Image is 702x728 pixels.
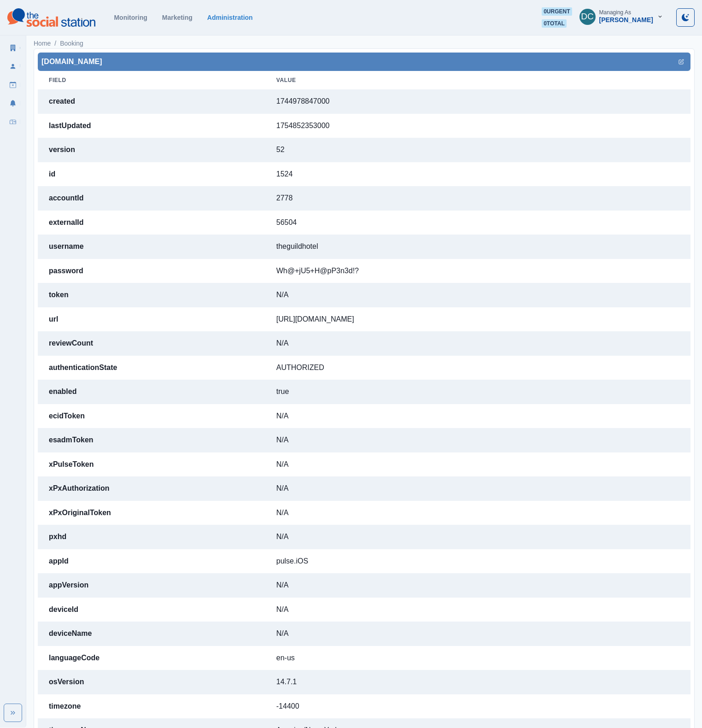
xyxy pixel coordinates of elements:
[49,218,254,227] p: externalId
[542,19,567,28] span: 0 total
[49,339,254,348] p: reviewCount
[49,387,254,396] p: enabled
[542,7,572,16] span: 0 urgent
[265,259,690,283] td: Wh@+jU5+H@pP3n3d!?
[49,629,254,638] p: deviceName
[54,39,56,48] span: /
[49,266,254,276] p: password
[49,242,254,251] p: username
[49,435,254,445] p: esadmToken
[265,138,690,162] td: 52
[265,235,690,259] td: theguildhotel
[38,71,265,89] th: Field
[49,653,254,663] p: languageCode
[676,56,687,67] button: Edit
[265,598,690,622] td: N/A
[49,145,254,154] p: version
[581,6,594,28] div: David Colangelo
[49,677,254,687] p: osVersion
[265,71,690,89] th: Value
[114,14,147,21] a: Monitoring
[265,404,690,429] td: N/A
[34,39,51,48] a: Home
[49,605,254,614] p: deviceId
[49,315,254,324] p: url
[265,356,690,380] td: AUTHORIZED
[49,557,254,566] p: appId
[49,460,254,469] p: xPulseToken
[49,363,254,372] p: authenticationState
[49,581,254,590] p: appVersion
[162,14,193,21] a: Marketing
[7,8,95,27] img: logoTextSVG.62801f218bc96a9b266caa72a09eb111.svg
[265,114,690,138] td: 1754852353000
[41,56,687,67] div: [DOMAIN_NAME]
[265,428,690,452] td: N/A
[265,307,690,332] td: [URL][DOMAIN_NAME]
[6,114,20,129] a: Inbox
[49,170,254,179] p: id
[265,380,690,404] td: true
[265,89,690,114] td: 1744978847000
[265,283,690,307] td: N/A
[265,452,690,477] td: N/A
[265,501,690,525] td: N/A
[49,121,254,130] p: lastUpdated
[265,694,690,719] td: -14400
[49,532,254,541] p: pxhd
[676,8,695,27] button: Toggle Mode
[49,484,254,493] p: xPxAuthorization
[265,549,690,574] td: pulse.iOS
[49,411,254,421] p: ecidToken
[572,7,671,26] button: Managing As[PERSON_NAME]
[265,646,690,670] td: en-us
[265,670,690,694] td: 14.7.1
[265,573,690,598] td: N/A
[207,14,253,21] a: Administration
[6,41,20,55] a: Clients
[6,59,20,74] a: Users
[34,39,83,48] nav: breadcrumb
[265,162,690,187] td: 1524
[6,77,20,92] a: Draft Posts
[49,194,254,203] p: accountId
[49,508,254,517] p: xPxOriginalToken
[6,96,20,111] a: Notifications
[265,331,690,356] td: N/A
[265,525,690,549] td: N/A
[265,476,690,501] td: N/A
[4,704,22,722] button: Expand
[49,290,254,299] p: token
[60,39,83,48] a: Booking
[599,16,653,24] div: [PERSON_NAME]
[265,622,690,646] td: N/A
[49,97,254,106] p: created
[599,9,631,16] div: Managing As
[265,186,690,211] td: 2778
[265,211,690,235] td: 56504
[49,702,254,711] p: timezone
